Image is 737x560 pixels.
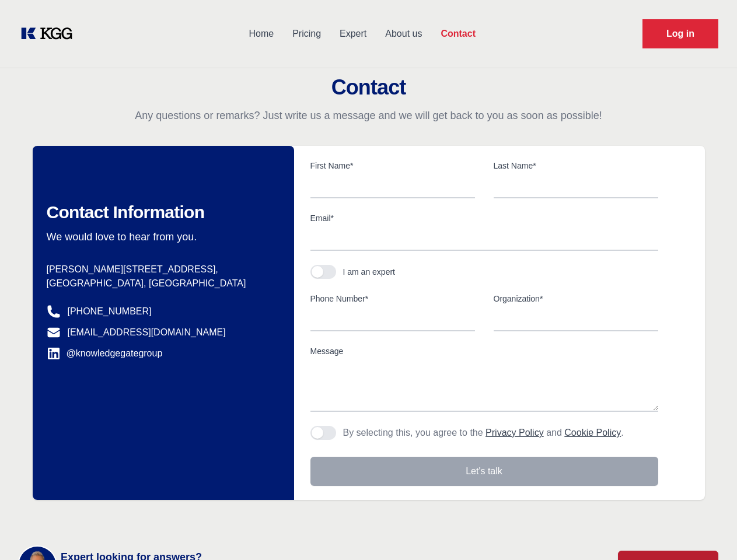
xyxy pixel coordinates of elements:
label: Last Name* [494,160,658,171]
a: KOL Knowledge Platform: Talk to Key External Experts (KEE) [19,24,82,43]
button: Let's talk [310,457,658,486]
a: [PHONE_NUMBER] [68,304,152,318]
a: Request Demo [642,19,718,48]
p: [PERSON_NAME][STREET_ADDRESS], [47,262,275,276]
h2: Contact [14,76,723,99]
label: Message [310,345,658,357]
a: Cookie Policy [564,428,621,437]
label: Phone Number* [310,293,475,304]
a: Expert [330,19,376,49]
label: Organization* [494,293,658,304]
div: Cookie settings [13,549,72,555]
label: First Name* [310,160,475,171]
p: Any questions or remarks? Just write us a message and we will get back to you as soon as possible! [14,108,723,123]
a: About us [376,19,431,49]
a: Contact [431,19,485,49]
a: Home [239,19,283,49]
p: By selecting this, you agree to the and . [343,426,624,440]
a: [EMAIL_ADDRESS][DOMAIN_NAME] [68,325,226,339]
a: Pricing [283,19,330,49]
h2: Contact Information [47,202,275,223]
label: Email* [310,212,658,224]
a: Privacy Policy [485,428,544,437]
p: [GEOGRAPHIC_DATA], [GEOGRAPHIC_DATA] [47,276,275,290]
a: @knowledgegategroup [47,346,163,360]
p: We would love to hear from you. [47,230,275,244]
iframe: Chat Widget [679,504,737,560]
div: I am an expert [343,266,396,278]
